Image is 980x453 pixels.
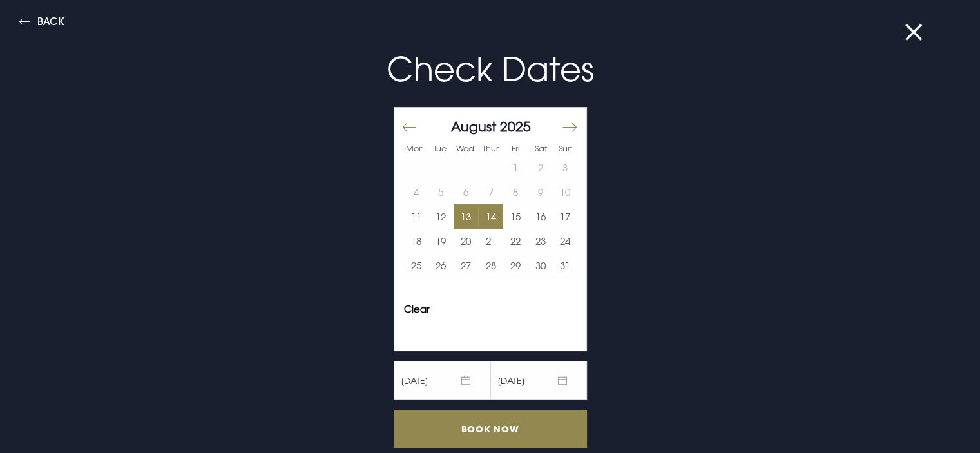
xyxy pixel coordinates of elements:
td: Choose Friday, August 29, 2025 as your end date. [503,253,528,278]
td: Choose Tuesday, August 26, 2025 as your end date. [428,253,454,278]
span: [DATE] [394,361,490,400]
span: August [451,118,496,135]
td: Selected. Wednesday, August 13, 2025 [454,204,479,229]
input: Book Now [394,410,587,448]
td: Choose Tuesday, August 12, 2025 as your end date. [428,204,454,229]
button: 19 [428,229,454,253]
td: Choose Sunday, August 17, 2025 as your end date. [553,204,578,229]
button: 22 [503,229,528,253]
td: Choose Wednesday, August 27, 2025 as your end date. [454,253,479,278]
button: Move backward to switch to the previous month. [401,113,417,140]
td: Choose Sunday, August 24, 2025 as your end date. [553,229,578,253]
td: Choose Monday, August 18, 2025 as your end date. [404,229,429,253]
button: Clear [404,304,430,314]
td: Choose Monday, August 11, 2025 as your end date. [404,204,429,229]
button: 16 [528,204,553,229]
button: 29 [503,253,528,278]
td: Choose Saturday, August 23, 2025 as your end date. [528,229,553,253]
span: [DATE] [490,361,587,400]
p: Check Dates [184,44,797,94]
td: Choose Friday, August 22, 2025 as your end date. [503,229,528,253]
td: Choose Saturday, August 30, 2025 as your end date. [528,253,553,278]
button: 23 [528,229,553,253]
button: 20 [454,229,479,253]
td: Choose Sunday, August 31, 2025 as your end date. [553,253,578,278]
button: 25 [404,253,429,278]
button: 26 [428,253,454,278]
td: Choose Friday, August 15, 2025 as your end date. [503,204,528,229]
button: 24 [553,229,578,253]
button: 14 [478,204,503,229]
td: Choose Tuesday, August 19, 2025 as your end date. [428,229,454,253]
button: 13 [454,204,479,229]
button: 15 [503,204,528,229]
button: Back [19,16,64,31]
button: 28 [478,253,503,278]
td: Choose Monday, August 25, 2025 as your end date. [404,253,429,278]
td: Choose Saturday, August 16, 2025 as your end date. [528,204,553,229]
td: Choose Thursday, August 14, 2025 as your end date. [478,204,503,229]
span: 2025 [500,118,531,135]
button: 21 [478,229,503,253]
button: 30 [528,253,553,278]
button: 27 [454,253,479,278]
button: 12 [428,204,454,229]
td: Choose Wednesday, August 20, 2025 as your end date. [454,229,479,253]
button: 31 [553,253,578,278]
button: 11 [404,204,429,229]
td: Choose Thursday, August 21, 2025 as your end date. [478,229,503,253]
button: 17 [553,204,578,229]
td: Choose Thursday, August 28, 2025 as your end date. [478,253,503,278]
button: Move forward to switch to the next month. [561,113,577,140]
button: 18 [404,229,429,253]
